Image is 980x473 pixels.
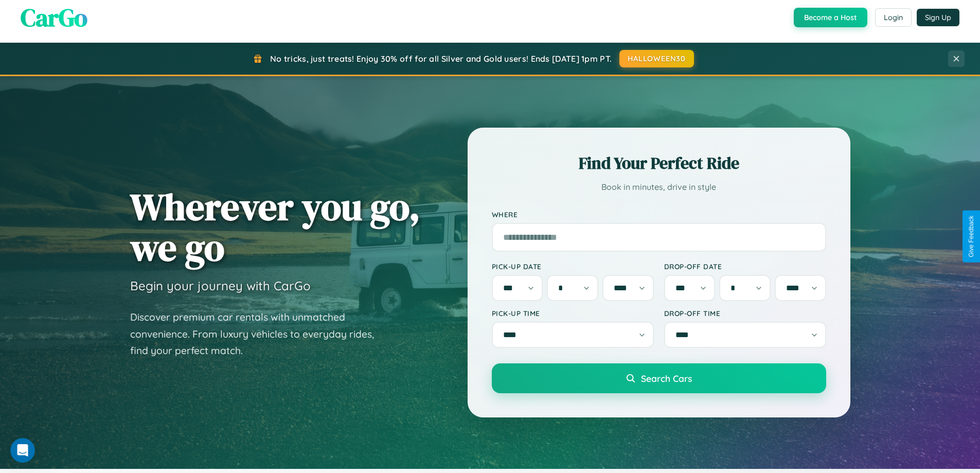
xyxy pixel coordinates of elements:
span: No tricks, just treats! Enjoy 30% off for all Silver and Gold users! Ends [DATE] 1pm PT. [270,54,612,64]
div: Give Feedback [968,216,975,257]
label: Pick-up Time [492,309,654,318]
span: Search Cars [641,373,692,384]
button: HALLOWEEN30 [619,50,694,67]
button: Login [875,8,912,27]
button: Become a Host [794,8,867,27]
button: Sign Up [917,9,959,26]
iframe: Intercom live chat [10,438,35,463]
label: Drop-off Date [664,262,826,271]
label: Where [492,210,826,219]
label: Drop-off Time [664,309,826,318]
button: Search Cars [492,363,826,393]
h2: Find Your Perfect Ride [492,152,826,174]
h1: Wherever you go, we go [130,186,420,268]
h3: Begin your journey with CarGo [130,278,311,293]
p: Book in minutes, drive in style [492,180,826,195]
span: CarGo [21,1,87,34]
label: Pick-up Date [492,262,654,271]
p: Discover premium car rentals with unmatched convenience. From luxury vehicles to everyday rides, ... [130,309,387,359]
